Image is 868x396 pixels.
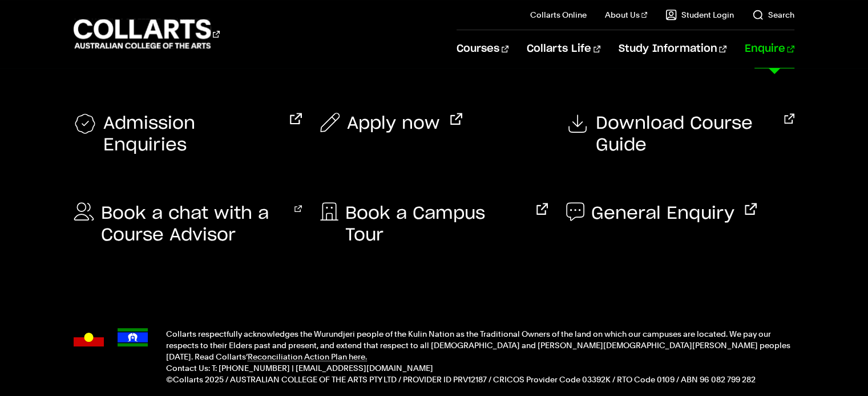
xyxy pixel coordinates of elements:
[527,30,600,68] a: Collarts Life
[74,203,301,246] a: Book a chat with a Course Advisor
[320,203,548,246] a: Book a Campus Tour
[345,203,526,246] span: Book a Campus Tour
[101,203,284,246] span: Book a chat with a Course Advisor
[530,9,587,21] a: Collarts Online
[596,113,774,156] span: Download Course Guide
[166,374,794,385] p: ©Collarts 2025 / AUSTRALIAN COLLEGE OF THE ARTS PTY LTD / PROVIDER ID PRV12187 / CRICOS Provider ...
[320,113,462,134] a: Apply now
[619,30,726,68] a: Study Information
[457,30,508,68] a: Courses
[248,352,367,361] a: Reconciliation Action Plan here.
[745,30,794,68] a: Enquire
[74,328,148,385] div: Acknowledgment flags
[752,9,794,21] a: Search
[118,328,148,346] img: Torres Strait Islander flag
[605,9,647,21] a: About Us
[665,9,734,21] a: Student Login
[74,113,301,156] a: Admission Enquiries
[74,328,104,346] img: Australian Aboriginal flag
[566,113,794,156] a: Download Course Guide
[347,113,440,134] span: Apply now
[166,362,794,374] p: Contact Us: T: [PHONE_NUMBER] | [EMAIL_ADDRESS][DOMAIN_NAME]
[566,203,757,224] a: General Enquiry
[103,113,280,156] span: Admission Enquiries
[74,18,220,50] div: Go to homepage
[591,203,734,224] span: General Enquiry
[166,328,794,362] p: Collarts respectfully acknowledges the Wurundjeri people of the Kulin Nation as the Traditional O...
